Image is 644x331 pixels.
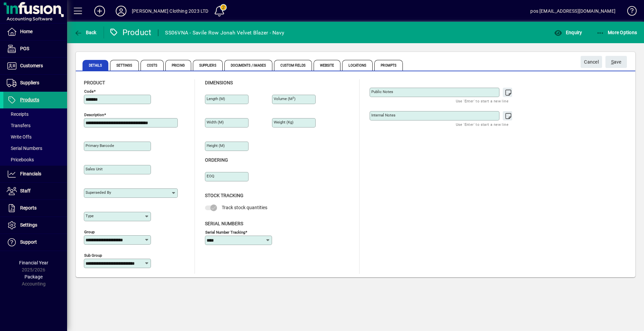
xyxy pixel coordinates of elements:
[20,239,37,245] span: Support
[20,188,31,193] span: Staff
[622,1,636,23] a: Knowledge Base
[132,6,208,16] div: [PERSON_NAME] Clothing 2023 LTD
[110,60,139,71] span: Settings
[292,96,294,99] sup: 3
[207,143,225,148] mat-label: Height (m)
[20,205,37,211] span: Reports
[224,60,273,71] span: Documents / Images
[274,60,312,71] span: Custom Fields
[3,200,67,217] a: Reports
[611,57,622,68] span: ave
[207,174,214,178] mat-label: EOQ
[20,97,39,102] span: Products
[84,112,104,117] mat-label: Description
[314,60,341,71] span: Website
[3,234,67,251] a: Support
[7,134,32,140] span: Write Offs
[274,96,296,101] mat-label: Volume (m )
[83,60,108,71] span: Details
[109,27,152,38] div: Product
[371,113,395,117] mat-label: Internal Notes
[84,253,102,258] mat-label: Sub group
[3,131,67,143] a: Write Offs
[3,183,67,199] a: Staff
[374,60,403,71] span: Prompts
[20,29,33,34] span: Home
[20,63,43,68] span: Customers
[456,120,508,128] mat-hint: Use 'Enter' to start a new line
[222,205,267,210] span: Track stock quantities
[89,5,110,17] button: Add
[554,30,582,35] span: Enquiry
[456,97,508,105] mat-hint: Use 'Enter' to start a new line
[3,154,67,165] a: Pricebooks
[205,193,244,198] span: Stock Tracking
[205,80,233,85] span: Dimensions
[595,26,639,38] button: More Options
[205,230,245,234] mat-label: Serial Number tracking
[86,190,111,195] mat-label: Superseded by
[205,157,228,163] span: Ordering
[86,214,94,218] mat-label: Type
[7,123,31,128] span: Transfers
[581,56,602,68] button: Cancel
[3,40,67,57] a: POS
[3,108,67,120] a: Receipts
[84,230,95,234] mat-label: Group
[74,30,97,35] span: Back
[3,75,67,91] a: Suppliers
[530,6,615,16] div: pos [EMAIL_ADDRESS][DOMAIN_NAME]
[86,167,103,171] mat-label: Sales unit
[20,46,29,51] span: POS
[207,96,225,101] mat-label: Length (m)
[611,59,614,65] span: S
[24,274,43,279] span: Package
[3,217,67,234] a: Settings
[19,260,48,265] span: Financial Year
[7,157,34,162] span: Pricebooks
[86,143,114,148] mat-label: Primary barcode
[596,30,637,35] span: More Options
[3,143,67,154] a: Serial Numbers
[165,60,191,71] span: Pricing
[7,146,42,151] span: Serial Numbers
[274,120,293,125] mat-label: Weight (Kg)
[20,80,39,85] span: Suppliers
[84,80,105,85] span: Product
[205,221,243,226] span: Serial Numbers
[67,26,104,38] app-page-header-button: Back
[371,89,393,94] mat-label: Public Notes
[605,56,627,68] button: Save
[3,58,67,74] a: Customers
[3,23,67,40] a: Home
[552,26,584,38] button: Enquiry
[20,171,41,176] span: Financials
[3,166,67,182] a: Financials
[584,57,599,68] span: Cancel
[3,120,67,131] a: Transfers
[193,60,223,71] span: Suppliers
[165,27,284,38] div: SS06VNA - Savile Row Jonah Velvet Blazer - Navy
[207,120,224,125] mat-label: Width (m)
[84,89,94,94] mat-label: Code
[110,5,132,17] button: Profile
[342,60,373,71] span: Locations
[141,60,164,71] span: Costs
[20,222,37,228] span: Settings
[7,111,29,117] span: Receipts
[72,26,98,38] button: Back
